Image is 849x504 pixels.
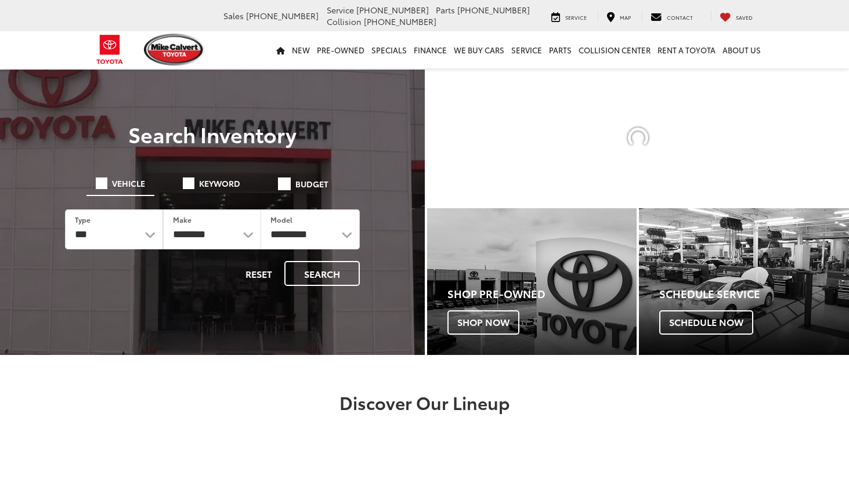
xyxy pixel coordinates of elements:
a: Parts [545,31,575,68]
span: Shop Now [447,310,519,335]
button: Search [284,261,360,286]
a: About Us [719,31,764,68]
a: Collision Center [575,31,654,68]
span: [PHONE_NUMBER] [457,4,530,16]
a: Finance [410,31,450,68]
a: Map [598,10,640,22]
h2: Discover Our Lineup [16,393,834,412]
span: Saved [736,13,753,21]
span: Parts [436,4,455,16]
img: Mike Calvert Toyota [144,34,205,66]
span: Service [327,4,354,16]
h4: Schedule Service [659,288,849,300]
a: WE BUY CARS [450,31,508,68]
span: [PHONE_NUMBER] [364,16,436,27]
a: Home [273,31,288,68]
span: Collision [327,16,362,27]
span: Keyword [199,179,240,187]
a: Shop Pre-Owned Shop Now [427,208,637,355]
a: Rent a Toyota [654,31,719,68]
a: Service [543,10,595,22]
span: Map [620,13,631,21]
h4: Shop Pre-Owned [447,288,637,300]
a: Specials [368,31,410,68]
label: Model [270,215,292,224]
label: Type [75,215,91,224]
img: Toyota [88,31,132,68]
label: Make [173,215,192,224]
a: Service [508,31,545,68]
div: Toyota [427,208,637,355]
button: Reset [236,261,282,286]
span: Budget [295,180,328,188]
a: New [288,31,313,68]
span: Contact [667,13,693,21]
div: Toyota [639,208,849,355]
a: Contact [642,10,702,22]
h3: Search Inventory [49,122,376,146]
span: Vehicle [112,179,145,187]
span: Service [565,13,587,21]
span: [PHONE_NUMBER] [246,10,319,21]
span: [PHONE_NUMBER] [356,4,429,16]
a: Schedule Service Schedule Now [639,208,849,355]
a: My Saved Vehicles [711,10,761,22]
span: Schedule Now [659,310,753,335]
a: Pre-Owned [313,31,368,68]
span: Sales [223,10,244,21]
